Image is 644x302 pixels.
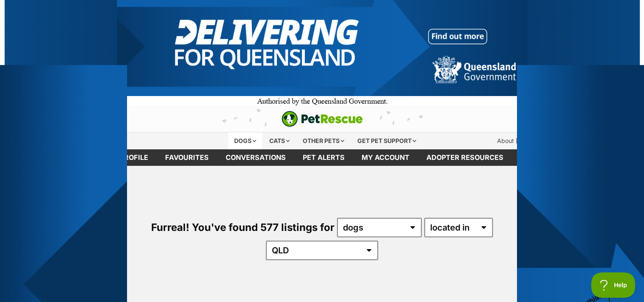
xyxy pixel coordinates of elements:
div: Designed by Destination [78,20,188,33]
span: by‌ [123,20,133,28]
span: CBHS Health Fund [30,11,90,18]
a: Help [512,149,546,166]
a: Adopter resources [418,149,512,166]
span: ALL‌ [83,9,99,19]
span: Destination‌ [133,20,181,28]
div: Other pets [297,132,350,149]
div: Cats [263,132,296,149]
span: Furreal! You've found 577 listings for [151,221,334,233]
span: Designed‌ [86,20,123,28]
span: RESORT‌ [146,9,183,19]
span: INCLUSIVE‌ [99,9,146,19]
a: My account [353,149,418,166]
a: Favourites [157,149,217,166]
a: PetRescue [282,111,363,127]
span: Skip Waits [12,204,46,210]
div: Special offer [11,185,105,193]
span: Ready to ride the wellness wave? Get 6 weeks FREE + skip 2 & 6 month waits on Extras.* T&Cs and e... [8,26,117,59]
img: logo-e224e6f780fb5917bec1dbf3a21bbac754714ae5b6737aabdf751b685950b380.svg [282,111,363,127]
a: Pet alerts [294,149,353,166]
iframe: Help Scout Beacon - Open [591,272,636,298]
a: My profile [98,149,157,166]
div: Get pet support [351,132,422,149]
div: Flexible & affordable health cover [11,175,105,185]
div: ALL INCLUSIVE RESORT [78,6,188,19]
a: conversations [217,149,294,166]
div: Dogs [228,132,262,149]
div: About [PERSON_NAME] [491,132,575,149]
